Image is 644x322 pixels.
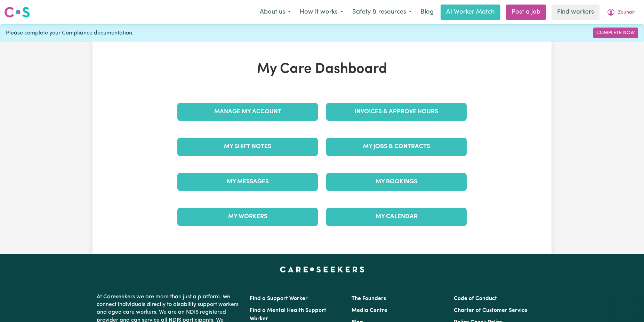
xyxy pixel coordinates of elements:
a: My Jobs & Contracts [326,138,467,156]
a: The Founders [352,296,386,301]
a: Post a job [506,5,546,20]
a: My Messages [177,173,318,191]
a: Find a Support Worker [250,296,308,301]
a: My Shift Notes [177,138,318,156]
a: Code of Conduct [454,296,497,301]
a: My Bookings [326,173,467,191]
button: My Account [602,5,640,20]
a: Careseekers logo [4,4,30,20]
a: Media Centre [352,308,387,313]
button: How it works [295,5,348,20]
a: Careseekers home page [280,267,364,272]
a: Find a Mental Health Support Worker [250,308,326,322]
h1: My Care Dashboard [173,61,471,78]
a: My Workers [177,208,318,226]
a: Manage My Account [177,103,318,121]
img: Careseekers logo [4,6,30,18]
a: Invoices & Approve Hours [326,103,467,121]
a: Find workers [552,5,599,20]
span: Please complete your Compliance documentation. [6,29,134,37]
a: Blog [416,5,438,20]
a: Complete Now [593,28,638,38]
a: My Calendar [326,208,467,226]
iframe: Button to launch messaging window [616,294,638,316]
span: Zouhair [618,9,635,16]
button: Safety & resources [348,5,416,20]
a: Charter of Customer Service [454,308,528,313]
a: AI Worker Match [441,5,500,20]
button: About us [255,5,295,20]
